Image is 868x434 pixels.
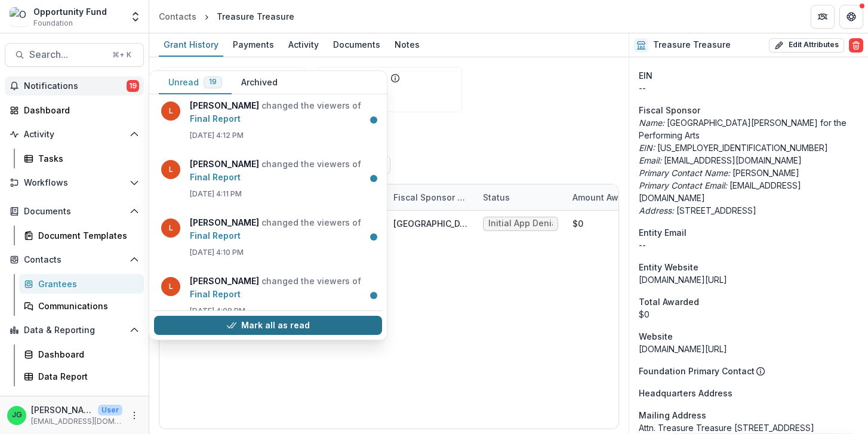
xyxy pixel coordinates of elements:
p: changed the viewers of [190,158,375,184]
div: Dashboard [38,348,134,361]
a: Grantees [19,274,144,294]
div: Activity [284,36,324,53]
p: [EMAIL_ADDRESS][DOMAIN_NAME] [639,179,858,204]
i: Name: [639,118,664,128]
span: Contacts [24,255,125,265]
h2: Treasure Treasure [653,40,731,50]
a: Final Report [190,289,241,299]
div: Treasure Treasure [217,10,294,23]
span: Foundation [33,18,73,29]
span: Initial App Denial [488,218,553,229]
span: Data & Reporting [24,325,125,335]
p: [EMAIL_ADDRESS][DOMAIN_NAME] [31,416,122,427]
a: Contacts [154,8,201,25]
p: [STREET_ADDRESS] [639,204,858,217]
p: [PERSON_NAME] [639,167,858,179]
p: [US_EMPLOYER_IDENTIFICATION_NUMBER] [639,141,858,154]
div: Status [476,184,565,210]
div: Grant History [159,36,223,53]
button: Unread [159,71,232,94]
div: Document Templates [38,229,134,242]
span: Fiscal Sponsor [639,104,700,116]
p: Foundation Primary Contact [639,365,755,377]
div: Fiscal Sponsor Name [386,184,476,210]
button: Open Documents [5,202,144,221]
div: [GEOGRAPHIC_DATA][PERSON_NAME] for the Performing Arts [393,217,469,230]
div: Jake Goodman [12,411,22,419]
span: Total Awarded [639,296,699,308]
div: -- [639,82,858,94]
img: Opportunity Fund [10,7,29,26]
p: [GEOGRAPHIC_DATA][PERSON_NAME] for the Performing Arts [639,116,858,141]
div: $0 [572,217,583,230]
button: Archived [232,71,287,94]
a: Activity [284,33,324,57]
i: Primary Contact Name: [639,168,730,178]
div: Communications [38,300,134,312]
div: Amount Awarded [565,191,650,204]
button: Open Workflows [5,173,144,192]
a: Tasks [19,149,144,168]
div: Amount Awarded [565,184,655,210]
button: Open Activity [5,125,144,144]
div: Status [476,191,517,204]
i: EIN: [639,143,655,153]
div: Fiscal Sponsor Name [386,191,476,204]
button: Partners [811,5,835,29]
button: Search... [5,43,144,67]
a: Data Report [19,367,144,386]
a: Payments [228,33,279,57]
div: $0 [639,308,858,321]
button: Notifications19 [5,76,144,96]
a: Documents [328,33,385,57]
div: Notes [390,36,424,53]
i: Primary Contact Email: [639,180,727,190]
button: Edit Attributes [769,38,844,53]
div: Dashboard [24,104,134,116]
a: [DOMAIN_NAME][URL] [639,344,727,354]
span: Entity Website [639,261,698,273]
nav: breadcrumb [154,8,299,25]
div: Payments [228,36,279,53]
span: Workflows [24,178,125,188]
a: Grant History [159,33,223,57]
div: ⌘ + K [110,48,134,61]
i: Address: [639,205,674,216]
span: Search... [29,49,105,60]
p: EIN [639,69,652,82]
button: More [127,408,141,423]
div: Attn. Treasure Treasure [STREET_ADDRESS] [639,421,858,434]
p: [PERSON_NAME] [31,404,93,416]
i: Email: [639,155,661,165]
a: Final Report [190,172,241,182]
button: Open Contacts [5,250,144,269]
a: Final Report [190,230,241,241]
span: Entity Email [639,226,687,239]
a: Notes [390,33,424,57]
span: Website [639,330,673,343]
a: Dashboard [5,100,144,120]
div: Opportunity Fund [33,5,107,18]
div: Grantees [38,278,134,290]
button: Open entity switcher [127,5,144,29]
span: 19 [127,80,139,92]
button: Delete [849,38,863,53]
span: Headquarters Address [639,387,732,399]
div: Data Report [38,370,134,383]
p: User [98,405,122,415]
button: Mark all as read [154,316,382,335]
div: -- [639,239,858,251]
a: Communications [19,296,144,316]
span: Activity [24,130,125,140]
button: Get Help [839,5,863,29]
span: 19 [209,78,217,86]
div: Contacts [159,10,196,23]
p: changed the viewers of [190,99,375,125]
span: Documents [24,207,125,217]
div: [DOMAIN_NAME][URL] [639,273,858,286]
span: Mailing Address [639,409,706,421]
a: Document Templates [19,226,144,245]
span: Notifications [24,81,127,91]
